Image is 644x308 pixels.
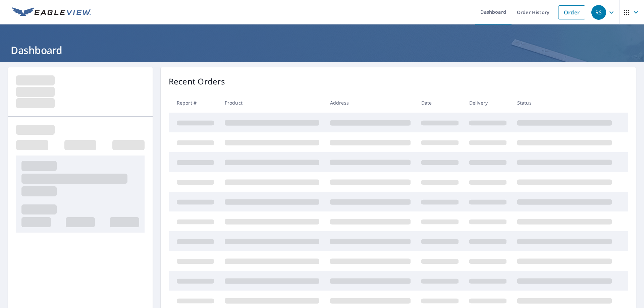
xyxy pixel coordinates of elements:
th: Delivery [464,93,512,113]
p: Recent Orders [169,75,225,87]
th: Address [325,93,416,113]
th: Status [512,93,617,113]
th: Report # [169,93,219,113]
th: Product [219,93,325,113]
h1: Dashboard [8,43,636,57]
th: Date [416,93,464,113]
a: Order [558,5,585,19]
div: RS [591,5,606,20]
img: EV Logo [12,7,91,17]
